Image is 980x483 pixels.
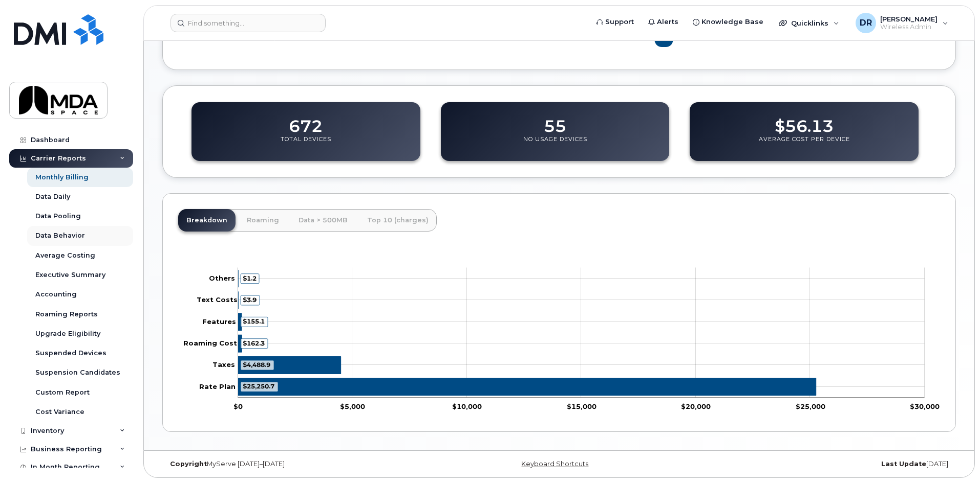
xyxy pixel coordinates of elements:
[340,402,365,410] tspan: $5,000
[243,360,270,368] tspan: $4,488.9
[686,12,771,32] a: Knowledge Base
[589,12,641,32] a: Support
[641,12,686,32] a: Alerts
[243,295,257,303] tspan: $3.9
[910,402,940,410] tspan: $30,000
[796,402,825,410] tspan: $25,000
[171,14,326,32] input: Find something...
[243,382,274,390] tspan: $25,250.7
[162,460,427,468] div: MyServe [DATE]–[DATE]
[881,460,926,468] strong: Last Update
[202,317,236,325] tspan: Features
[212,360,235,369] tspan: Taxes
[239,209,287,232] a: Roaming
[199,382,236,390] tspan: Rate Plan
[243,339,265,347] tspan: $162.3
[452,402,482,410] tspan: $10,000
[691,460,956,468] div: [DATE]
[233,402,243,410] tspan: $0
[521,460,588,468] a: Keyboard Shortcuts
[880,23,938,31] span: Wireless Admin
[880,15,938,23] span: [PERSON_NAME]
[289,107,323,135] dd: 672
[657,17,678,27] span: Alerts
[544,107,566,135] dd: 55
[238,270,816,396] g: Series
[775,107,834,135] dd: $56.13
[178,209,236,232] a: Breakdown
[290,209,356,232] a: Data > 500MB
[183,267,940,410] g: Chart
[170,460,207,468] strong: Copyright
[281,135,331,154] p: Total Devices
[848,13,955,33] div: Danielle Robertson
[567,402,596,410] tspan: $15,000
[791,19,828,27] span: Quicklinks
[523,135,587,154] p: No Usage Devices
[759,135,850,154] p: Average Cost Per Device
[860,17,872,29] span: DR
[243,317,265,325] tspan: $155.1
[935,439,972,475] iframe: Messenger Launcher
[359,209,437,232] a: Top 10 (charges)
[605,17,634,27] span: Support
[772,13,846,33] div: Quicklinks
[701,17,763,27] span: Knowledge Base
[243,274,257,282] tspan: $1.2
[681,402,711,410] tspan: $20,000
[183,338,237,347] tspan: Roaming Cost
[209,273,235,282] tspan: Others
[197,295,238,304] tspan: Text Costs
